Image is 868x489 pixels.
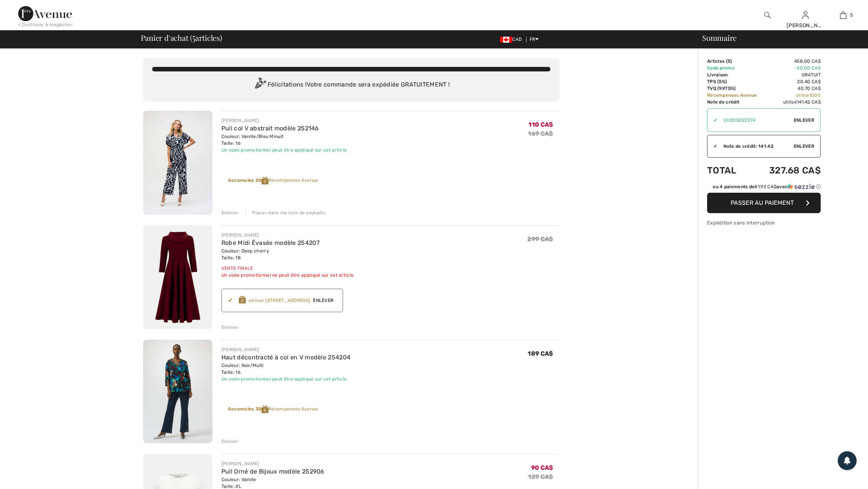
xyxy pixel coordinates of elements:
td: Total [707,158,763,183]
span: Panier d'achat ( articles) [141,34,222,42]
span: 1000 [809,93,821,98]
td: utilisé [763,92,821,99]
span: Passer au paiement [731,199,794,206]
div: ✔ [228,296,239,305]
div: Expédition sans interruption [707,219,821,226]
td: Récompenses Avenue [707,92,763,99]
span: FR [530,37,539,42]
img: Mes infos [802,11,809,20]
div: Sommaire [693,34,863,42]
img: 1ère Avenue [18,6,72,21]
td: utilisé [763,99,821,105]
a: Robe Midi Évasée modèle 254207 [221,239,319,246]
img: recherche [764,11,771,20]
div: Enlever [221,209,238,216]
s: 169 CA$ [528,130,553,137]
img: Robe Midi Évasée modèle 254207 [143,225,212,329]
img: Haut décontracté à col en V modèle 254204 [143,340,212,444]
div: Enlever [221,324,238,331]
div: ✔ [707,143,717,150]
span: 299 CA$ [527,235,553,243]
td: Gratuit [763,71,821,78]
div: Placer dans ma liste de souhaits [246,209,325,216]
img: Congratulation2.svg [252,77,268,93]
img: Mon panier [840,11,846,20]
td: Code promo [707,65,763,71]
input: Code promo [717,109,794,132]
span: 189 CA$ [528,350,553,357]
div: Un code promotionnel peut être appliqué sur cet article [221,376,351,382]
td: 40.70 CA$ [763,85,821,92]
div: Couleur: Vanille/Bleu Minuit Taille: 16 [221,133,347,147]
div: ou 4 paiements de81.92 CA$avecSezzle Cliquez pour en savoir plus sur Sezzle [707,183,821,193]
a: Haut décontracté à col en V modèle 254204 [221,354,351,361]
div: [PERSON_NAME] [221,346,351,353]
div: ✔ [707,117,717,124]
span: 5 [850,12,853,19]
div: Un code promotionnel peut être appliqué sur cet article [221,147,347,153]
a: Pull col V abstrait modèle 252146 [221,125,319,132]
img: Canadian Dollar [500,37,512,43]
td: 327.68 CA$ [763,158,821,183]
div: Récompenses Avenue [228,405,318,413]
img: Reward-Logo.svg [262,405,268,413]
span: Enlever [310,297,337,304]
td: Articles ( ) [707,58,763,65]
img: Reward-Logo.svg [239,296,246,303]
img: Reward-Logo.svg [262,177,268,184]
div: [PERSON_NAME] [787,22,824,29]
div: Félicitations ! Votre commande sera expédiée GRATUITEMENT ! [152,77,550,93]
div: Note de crédit: 141.42 [717,143,794,150]
td: Note de crédit [707,99,763,105]
strong: Accumulez 30 [228,406,268,412]
span: Enlever [794,143,814,150]
s: 129 CA$ [528,473,553,480]
strong: Accumulez 20 [228,178,268,183]
div: Enlever [221,438,238,445]
div: Récompenses Avenue [228,177,318,184]
a: Pull Orné de Bijoux modèle 252906 [221,468,324,475]
div: [PERSON_NAME] [221,117,347,124]
td: Livraison [707,71,763,78]
div: Couleur: Noir/Multi Taille: 16 [221,362,351,376]
td: 20.40 CA$ [763,78,821,85]
div: Un code promotionnel ne peut être appliqué sur cet article [221,272,354,279]
span: 5 [728,59,730,64]
a: 5 [824,11,862,20]
td: TPS (5%) [707,78,763,85]
td: 458.00 CA$ [763,58,821,65]
div: [PERSON_NAME] [221,232,354,238]
div: Vente finale [221,265,354,272]
div: ou 4 paiements de avec [713,183,821,190]
span: CAD [500,37,525,42]
td: TVQ (9.975%) [707,85,763,92]
span: 5 [192,32,195,42]
span: Enlever [794,117,814,124]
span: 81.92 CA$ [754,184,776,189]
div: utiliser [STREET_ADDRESS] [249,297,310,304]
img: Pull col V abstrait modèle 252146 [143,111,212,215]
span: 90 CA$ [531,464,553,471]
div: [PERSON_NAME] [221,460,347,467]
img: Sezzle [787,183,815,190]
span: 141.42 CA$ [797,99,821,105]
span: 110 CA$ [528,121,553,128]
div: < Continuer à magasiner [18,21,73,28]
button: Passer au paiement [707,193,821,213]
a: Se connecter [802,11,809,19]
div: Couleur: Deep cherry Taille: 18 [221,248,354,261]
td: -50.00 CA$ [763,65,821,71]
